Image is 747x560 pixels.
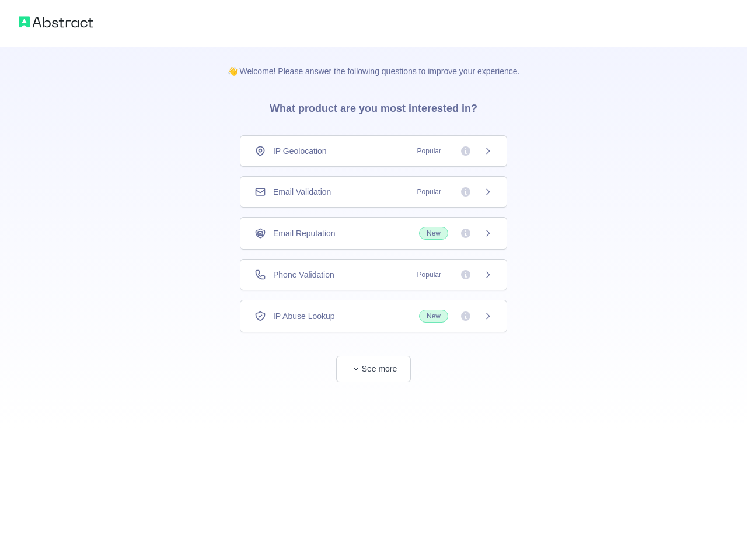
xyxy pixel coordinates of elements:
[273,310,335,322] span: IP Abuse Lookup
[419,227,448,240] span: New
[419,310,448,323] span: New
[19,14,93,30] img: Abstract logo
[273,145,327,157] span: IP Geolocation
[273,186,331,198] span: Email Validation
[251,77,496,135] h3: What product are you most interested in?
[410,145,448,157] span: Popular
[410,186,448,198] span: Popular
[410,269,448,281] span: Popular
[273,228,336,239] span: Email Reputation
[336,356,411,382] button: See more
[273,269,334,281] span: Phone Validation
[209,47,539,77] p: 👋 Welcome! Please answer the following questions to improve your experience.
